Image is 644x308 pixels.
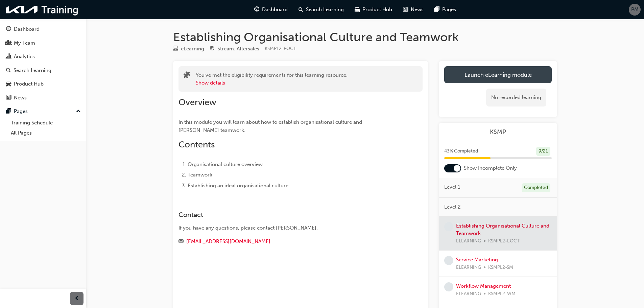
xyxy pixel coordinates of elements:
[442,6,456,14] span: Pages
[188,183,288,189] span: Establishing an ideal organisational culture
[3,64,84,77] a: Search Learning
[262,6,288,14] span: Dashboard
[217,45,259,53] div: Stream: Aftersales
[178,224,398,232] div: If you have any questions, please contact [PERSON_NAME].
[3,37,84,49] a: My Team
[306,6,344,14] span: Search Learning
[349,3,398,17] a: car-iconProduct Hub
[188,172,212,178] span: Teamwork
[178,239,184,245] span: email-icon
[403,5,408,14] span: news-icon
[14,108,28,115] div: Pages
[488,264,513,271] span: KSMPL2-SM
[488,290,516,298] span: KSMPL2-WM
[3,105,84,118] button: Pages
[210,45,259,53] div: Stream
[629,4,641,16] button: PM
[631,6,639,14] span: PM
[14,25,40,33] div: Dashboard
[178,119,363,133] span: In this module you will learn about how to establish organisational culture and [PERSON_NAME] tea...
[456,257,498,263] a: Service Marketing
[464,164,517,172] span: Show Incomplete Only
[178,237,398,246] div: Email
[3,23,84,35] a: Dashboard
[14,94,27,102] div: News
[444,183,460,191] span: Level 1
[178,97,216,108] span: Overview
[265,46,296,51] span: Learning resource code
[8,128,84,138] a: All Pages
[444,66,552,83] a: Launch eLearning module
[186,238,270,244] a: [EMAIL_ADDRESS][DOMAIN_NAME]
[362,6,392,14] span: Product Hub
[196,71,348,87] div: You've met the eligibility requirements for this learning resource.
[444,282,453,291] span: learningRecordVerb_NONE-icon
[178,139,215,150] span: Contents
[196,79,225,87] button: Show details
[444,203,461,211] span: Level 2
[411,6,424,14] span: News
[6,54,11,60] span: chart-icon
[184,72,190,80] span: puzzle-icon
[444,128,552,136] a: KSMP
[6,81,11,87] span: car-icon
[254,5,259,14] span: guage-icon
[299,5,303,14] span: search-icon
[74,294,79,303] span: prev-icon
[210,46,215,52] span: target-icon
[6,68,11,74] span: search-icon
[3,3,81,17] img: kia-training
[486,89,546,106] div: No recorded learning
[536,147,550,156] div: 9 / 21
[8,118,84,128] a: Training Schedule
[14,67,51,74] div: Search Learning
[355,5,360,14] span: car-icon
[444,147,478,155] span: 43 % Completed
[3,92,84,104] a: News
[456,283,511,289] a: Workflow Management
[178,211,398,219] h3: Contact
[434,5,439,14] span: pages-icon
[6,95,11,101] span: news-icon
[188,161,263,167] span: Organisational culture overview
[6,40,11,46] span: people-icon
[14,39,35,47] div: My Team
[6,26,11,32] span: guage-icon
[173,46,178,52] span: learningResourceType_ELEARNING-icon
[3,22,84,105] button: DashboardMy TeamAnalyticsSearch LearningProduct HubNews
[444,222,453,231] span: learningRecordVerb_NONE-icon
[429,3,461,17] a: pages-iconPages
[14,80,44,88] div: Product Hub
[3,50,84,63] a: Analytics
[456,264,481,271] span: ELEARNING
[6,109,11,115] span: pages-icon
[444,256,453,265] span: learningRecordVerb_NONE-icon
[76,107,81,116] span: up-icon
[173,30,557,45] h1: Establishing Organisational Culture and Teamwork
[249,3,293,17] a: guage-iconDashboard
[14,53,35,61] div: Analytics
[522,183,550,192] div: Completed
[293,3,349,17] a: search-iconSearch Learning
[456,290,481,298] span: ELEARNING
[181,45,204,53] div: eLearning
[398,3,429,17] a: news-iconNews
[173,45,204,53] div: Type
[3,78,84,90] a: Product Hub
